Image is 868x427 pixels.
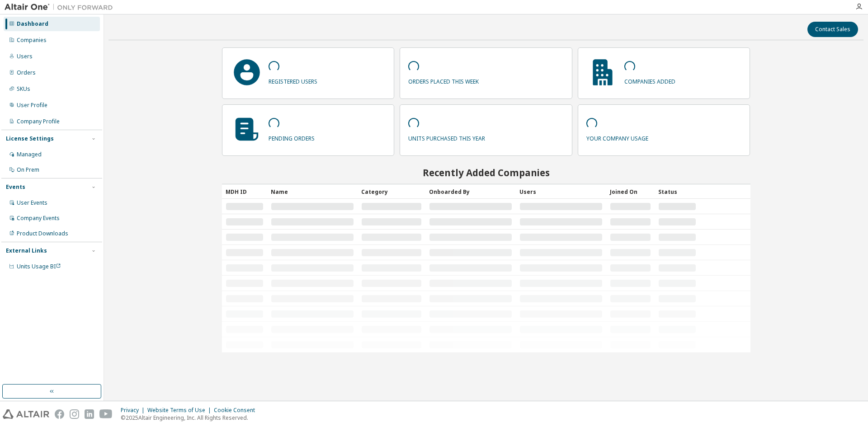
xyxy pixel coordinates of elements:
[17,53,33,60] div: Users
[269,75,317,85] p: registered users
[17,69,36,76] div: Orders
[17,151,42,158] div: Managed
[121,407,147,414] div: Privacy
[17,102,47,109] div: User Profile
[586,132,648,142] p: your company usage
[6,247,47,254] div: External Links
[17,263,61,270] span: Units Usage BI
[17,85,30,93] div: SKUs
[17,199,47,206] div: User Events
[610,184,651,199] div: Joined On
[121,414,260,422] p: © 2025 Altair Engineering, Inc. All Rights Reserved.
[17,166,39,174] div: On Prem
[222,167,750,178] h2: Recently Added Companies
[519,184,603,199] div: Users
[429,184,512,199] div: Onboarded By
[99,409,113,419] img: youtube.svg
[624,75,675,85] p: companies added
[17,230,68,237] div: Product Downloads
[658,184,696,199] div: Status
[3,409,49,419] img: altair_logo.svg
[408,75,479,85] p: orders placed this week
[214,407,260,414] div: Cookie Consent
[147,407,214,414] div: Website Terms of Use
[5,3,118,12] img: Altair One
[269,132,315,142] p: pending orders
[55,409,64,419] img: facebook.svg
[6,183,25,191] div: Events
[17,118,60,125] div: Company Profile
[271,184,354,199] div: Name
[361,184,422,199] div: Category
[85,409,94,419] img: linkedin.svg
[70,409,79,419] img: instagram.svg
[17,37,47,44] div: Companies
[408,132,485,142] p: units purchased this year
[17,20,48,28] div: Dashboard
[17,215,60,222] div: Company Events
[226,184,264,199] div: MDH ID
[807,22,858,37] button: Contact Sales
[6,135,54,142] div: License Settings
